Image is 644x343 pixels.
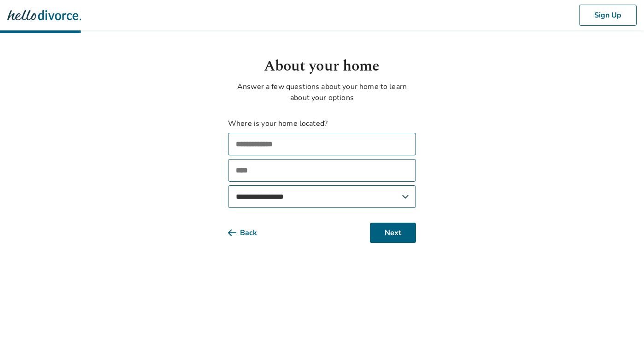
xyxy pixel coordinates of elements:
[370,223,416,243] button: Next
[228,55,416,77] h1: About your home
[228,118,416,129] label: Where is your home located?
[579,5,637,26] button: Sign Up
[228,223,272,243] button: Back
[7,6,81,24] img: Hello Divorce Logo
[228,81,416,103] p: Answer a few questions about your home to learn about your options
